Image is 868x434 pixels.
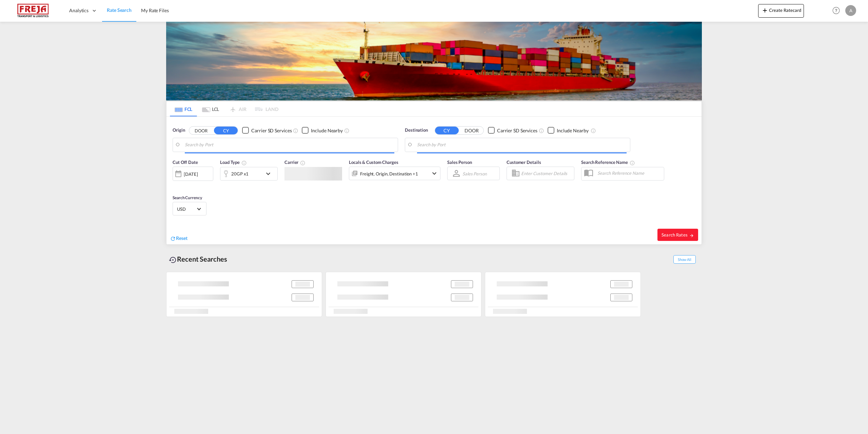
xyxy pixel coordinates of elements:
div: Freight Origin Destination Factory Stuffingicon-chevron-down [349,167,440,180]
div: Freight Origin Destination Factory Stuffing [360,169,418,178]
div: Carrier SD Services [497,127,537,134]
md-icon: Your search will be saved by the below given name [630,160,635,166]
span: Customer Details [507,159,541,165]
span: Show All [673,255,696,264]
div: Help [830,5,845,17]
div: [DATE] [184,171,198,177]
span: Carrier [284,159,305,165]
div: icon-refreshReset [170,235,188,242]
span: Locals & Custom Charges [349,159,398,165]
div: 20GP x1 [231,169,249,178]
div: Carrier SD Services [251,127,292,134]
md-checkbox: Checkbox No Ink [488,127,537,134]
span: Help [830,5,842,16]
button: Search Ratesicon-arrow-right [657,229,698,241]
md-icon: Unchecked: Search for CY (Container Yard) services for all selected carriers.Checked : Search for... [293,128,298,133]
div: Origin DOOR CY Checkbox No InkUnchecked: Search for CY (Container Yard) services for all selected... [166,117,702,244]
md-icon: Unchecked: Search for CY (Container Yard) services for all selected carriers.Checked : Search for... [539,128,544,133]
input: Search Reference Name [594,168,664,178]
img: LCL+%26+FCL+BACKGROUND.png [166,22,702,100]
md-select: Select Currency: $ USDUnited States Dollar [176,204,203,214]
button: DOOR [189,127,213,134]
button: CY [435,127,459,134]
md-icon: Unchecked: Ignores neighbouring ports when fetching rates.Checked : Includes neighbouring ports w... [344,128,350,133]
div: 20GP x1icon-chevron-down [220,167,278,181]
md-icon: icon-backup-restore [169,256,177,264]
md-icon: icon-refresh [170,235,176,242]
md-select: Sales Person [462,169,488,178]
span: Analytics [69,7,88,14]
span: Cut Off Date [173,159,198,165]
md-checkbox: Checkbox No Ink [302,127,343,134]
md-checkbox: Checkbox No Ink [242,127,292,134]
span: Load Type [220,159,247,165]
div: Include Nearby [311,127,343,134]
input: Search by Port [185,140,394,150]
button: DOOR [460,127,484,134]
md-icon: icon-plus 400-fg [761,6,769,14]
button: icon-plus 400-fgCreate Ratecard [758,4,804,18]
md-icon: icon-chevron-down [264,170,276,178]
md-checkbox: Checkbox No Ink [548,127,589,134]
span: Sales Person [447,159,472,165]
div: A [845,5,856,16]
button: CY [214,127,238,134]
span: Origin [173,127,185,134]
span: Reset [176,235,188,241]
img: 586607c025bf11f083711d99603023e7.png [10,3,56,18]
span: Search Rates [662,232,694,238]
div: [DATE] [173,167,213,181]
md-icon: The selected Trucker/Carrierwill be displayed in the rate results If the rates are from another f... [300,160,305,166]
input: Enter Customer Details [521,168,572,178]
span: Search Reference Name [581,159,635,165]
md-tab-item: LCL [197,101,224,116]
span: USD [177,206,196,212]
md-datepicker: Select [173,180,178,189]
md-icon: icon-chevron-down [430,169,438,177]
md-icon: icon-information-outline [241,160,247,166]
md-icon: Unchecked: Ignores neighbouring ports when fetching rates.Checked : Includes neighbouring ports w... [591,128,596,133]
md-icon: icon-arrow-right [689,233,694,238]
span: Search Currency [173,195,202,200]
md-pagination-wrapper: Use the left and right arrow keys to navigate between tabs [170,101,278,116]
span: My Rate Files [141,7,169,13]
span: Destination [405,127,428,134]
span: Rate Search [107,7,132,13]
div: Include Nearby [557,127,589,134]
md-tab-item: FCL [170,101,197,116]
div: Recent Searches [166,251,230,267]
input: Search by Port [417,140,627,150]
